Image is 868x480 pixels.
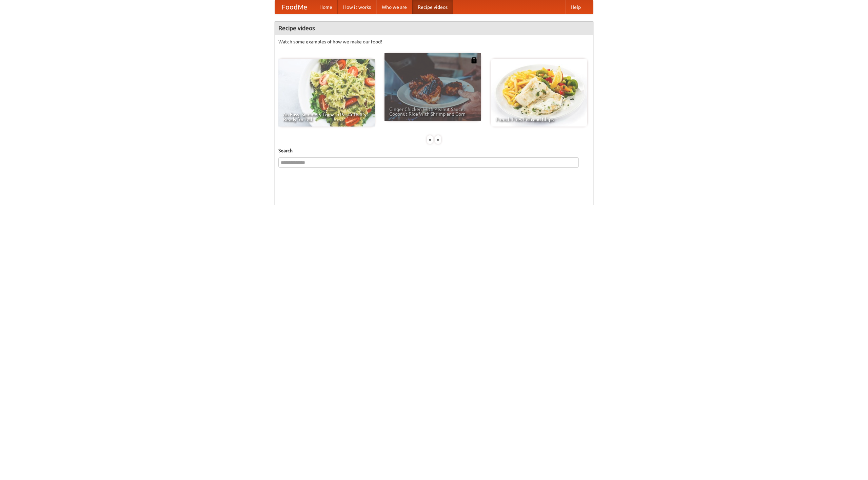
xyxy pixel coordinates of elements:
[496,117,583,122] span: French Fries Fish and Chips
[283,112,370,122] span: An Easy, Summery Tomato Pasta That's Ready for Fall
[471,57,477,63] img: 483408.png
[435,135,441,144] div: »
[491,59,587,127] a: French Fries Fish and Chips
[314,0,338,14] a: Home
[338,0,376,14] a: How it works
[278,147,590,154] h5: Search
[565,0,586,14] a: Help
[427,135,433,144] div: «
[412,0,453,14] a: Recipe videos
[376,0,412,14] a: Who we are
[275,0,314,14] a: FoodMe
[278,38,590,45] p: Watch some examples of how we make our food!
[278,59,375,127] a: An Easy, Summery Tomato Pasta That's Ready for Fall
[275,21,593,35] h4: Recipe videos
